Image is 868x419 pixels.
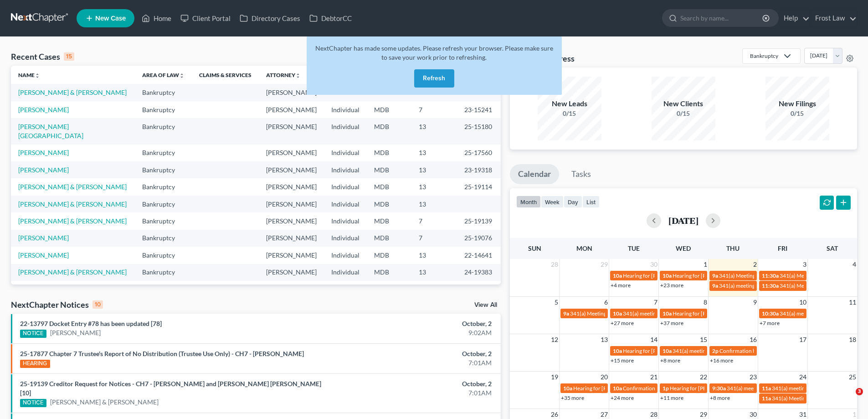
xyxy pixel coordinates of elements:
[340,349,492,358] div: October, 2
[780,272,868,279] span: 341(a) Meeting for [PERSON_NAME]
[802,259,807,270] span: 3
[457,101,501,118] td: 23-15241
[660,282,683,289] a: +23 more
[663,310,672,317] span: 10a
[712,282,718,289] span: 9a
[340,328,492,337] div: 9:02AM
[561,394,584,401] a: +35 more
[411,247,457,264] td: 13
[719,282,807,289] span: 341(a) meeting for [PERSON_NAME]
[411,161,457,178] td: 13
[798,372,807,383] span: 24
[18,217,127,225] a: [PERSON_NAME] & [PERSON_NAME]
[762,272,779,279] span: 11:30a
[259,264,324,281] td: [PERSON_NAME]
[367,161,411,178] td: MDB
[18,166,69,174] a: [PERSON_NAME]
[670,385,741,392] span: Hearing for [PERSON_NAME]
[673,272,744,279] span: Hearing for [PERSON_NAME]
[324,281,367,298] td: Individual
[135,281,192,298] td: Bankruptcy
[324,161,367,178] td: Individual
[411,212,457,229] td: 7
[538,98,601,109] div: New Leads
[259,230,324,247] td: [PERSON_NAME]
[11,51,74,62] div: Recent Cases
[611,282,631,289] a: +4 more
[550,334,559,345] span: 12
[750,52,778,60] div: Bankruptcy
[550,259,559,270] span: 28
[673,347,779,354] span: 341(a) meeting for Adebisi [PERSON_NAME]
[179,73,185,78] i: unfold_more
[367,247,411,264] td: MDB
[295,73,301,78] i: unfold_more
[50,398,159,407] a: [PERSON_NAME] & [PERSON_NAME]
[20,399,46,407] div: NOTICE
[20,360,50,368] div: HEARING
[20,330,46,338] div: NOTICE
[576,244,592,252] span: Mon
[411,196,457,212] td: 13
[259,178,324,195] td: [PERSON_NAME]
[135,178,192,195] td: Bankruptcy
[699,372,708,383] span: 22
[772,385,860,392] span: 341(a) meeting for [PERSON_NAME]
[176,10,235,26] a: Client Portal
[259,247,324,264] td: [PERSON_NAME]
[712,385,726,392] span: 9:30a
[623,385,775,392] span: Confirmation hearing for [PERSON_NAME] & [PERSON_NAME]
[18,123,83,140] a: [PERSON_NAME][GEOGRAPHIC_DATA]
[649,259,658,270] span: 30
[324,145,367,161] td: Individual
[749,334,758,345] span: 16
[660,320,683,326] a: +37 more
[600,334,609,345] span: 13
[673,310,744,317] span: Hearing for [PERSON_NAME]
[570,310,658,317] span: 341(a) Meeting for [PERSON_NAME]
[259,212,324,229] td: [PERSON_NAME]
[663,385,669,392] span: 1p
[623,347,694,354] span: Hearing for [PERSON_NAME]
[135,118,192,144] td: Bankruptcy
[259,196,324,212] td: [PERSON_NAME]
[367,212,411,229] td: MDB
[305,10,356,26] a: DebtorCC
[18,234,69,242] a: [PERSON_NAME]
[367,281,411,298] td: MDB
[779,10,810,26] a: Help
[749,372,758,383] span: 23
[603,297,609,308] span: 6
[324,101,367,118] td: Individual
[848,372,857,383] span: 25
[563,164,599,184] a: Tasks
[778,244,787,252] span: Fri
[457,264,501,281] td: 24-19383
[680,10,764,26] input: Search by name...
[135,247,192,264] td: Bankruptcy
[516,196,541,208] button: month
[11,299,103,310] div: NextChapter Notices
[719,272,807,279] span: 341(a) Meeting for [PERSON_NAME]
[259,281,324,298] td: [PERSON_NAME]
[18,183,127,191] a: [PERSON_NAME] & [PERSON_NAME]
[752,259,758,270] span: 2
[340,358,492,367] div: 7:01AM
[653,297,658,308] span: 7
[315,44,553,61] span: NextChapter has made some updates. Please refresh your browser. Please make sure to save your wor...
[563,310,569,317] span: 9a
[752,297,758,308] span: 9
[663,347,672,354] span: 10a
[64,52,74,61] div: 15
[324,178,367,195] td: Individual
[457,247,501,264] td: 22-14641
[367,118,411,144] td: MDB
[92,300,103,309] div: 10
[613,310,622,317] span: 10a
[324,230,367,247] td: Individual
[703,259,708,270] span: 1
[367,264,411,281] td: MDB
[613,272,622,279] span: 10a
[563,385,572,392] span: 10a
[324,264,367,281] td: Individual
